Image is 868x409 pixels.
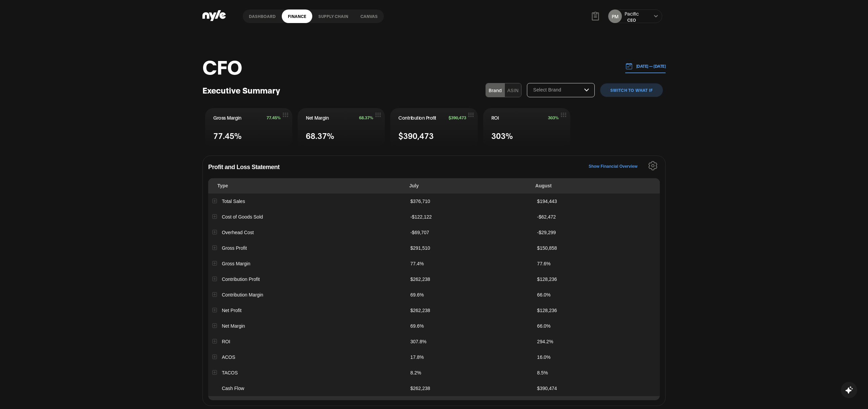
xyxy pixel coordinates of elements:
[533,271,660,287] td: $128,236
[449,115,466,120] span: $390,473
[486,83,505,97] button: Brand
[491,114,499,121] span: ROI
[625,62,633,70] img: 01.01.24 — 07.01.24
[208,256,406,271] td: Gross Margin
[306,129,334,141] span: 68.37%
[398,114,436,121] span: Contribution Profit
[600,83,663,97] button: switch to What IF
[608,9,622,23] button: PM
[405,178,531,193] th: July
[208,193,406,209] td: Total Sales
[208,161,660,178] h2: Profit and Loss Statement
[212,261,217,265] button: Expand row
[212,339,217,343] button: Expand row
[213,129,242,141] span: 77.45%
[243,9,282,23] a: Dashboard
[306,114,329,121] span: Net Margin
[533,256,660,271] td: 77.6%
[406,334,533,349] td: 307.8%
[483,108,570,147] button: ROI303%303%
[267,115,281,120] span: 77.45%
[212,214,217,219] button: Expand row
[208,334,406,349] td: ROI
[406,225,533,240] td: -$69,707
[208,381,406,396] td: Cash Flow
[505,83,521,97] button: ASIN
[533,303,660,318] td: $128,236
[533,209,660,225] td: -$62,472
[533,193,660,209] td: $194,443
[208,178,405,193] th: Type
[625,10,639,23] button: PacificCEO
[390,108,477,147] button: Contribution Profit$390,473$390,473
[406,209,533,225] td: -$122,122
[212,245,217,250] button: Expand row
[406,240,533,256] td: $291,510
[212,370,217,374] button: Expand row
[354,9,384,23] a: Canvas
[625,59,666,73] button: [DATE] — [DATE]
[625,17,639,23] div: CEO
[208,349,406,365] td: ACOS
[212,308,217,312] button: Expand row
[208,271,406,287] td: Contribution Profit
[533,287,660,303] td: 66.0%
[212,199,217,203] button: Expand row
[406,365,533,381] td: 8.2%
[533,240,660,256] td: $150,858
[406,349,533,365] td: 17.8%
[282,9,312,23] a: finance
[406,193,533,209] td: $376,710
[208,303,406,318] td: Net Profit
[533,87,584,93] input: Select Brand
[406,303,533,318] td: $262,238
[533,365,660,381] td: 8.5%
[533,334,660,349] td: 294.2%
[212,230,217,234] button: Expand row
[648,161,657,172] button: Settings
[548,115,559,120] span: 303%
[533,381,660,396] td: $390,474
[398,129,434,141] span: $390,473
[213,114,241,121] span: Gross Margin
[359,115,373,120] span: 68.37%
[533,225,660,240] td: -$29,299
[531,178,657,193] th: August
[212,354,217,359] button: Expand row
[208,318,406,334] td: Net Margin
[589,161,637,172] button: Show Financial Overview
[312,9,354,23] a: Supply chain
[406,381,533,396] td: $262,238
[406,256,533,271] td: 77.4%
[212,323,217,328] button: Expand row
[533,349,660,365] td: 16.0%
[212,292,217,296] button: Expand row
[202,56,242,76] h1: CFO
[212,277,217,281] button: Expand row
[202,85,280,95] h3: Executive Summary
[298,108,385,147] button: Net Margin68.37%68.37%
[406,271,533,287] td: $262,238
[205,108,292,147] button: Gross Margin77.45%77.45%
[208,209,406,225] td: Cost of Goods Sold
[491,129,513,141] span: 303%
[208,240,406,256] td: Gross Profit
[208,225,406,240] td: Overhead Cost
[625,10,639,17] div: Pacific
[406,318,533,334] td: 69.6%
[208,365,406,381] td: TACOS
[533,318,660,334] td: 66.0%
[208,287,406,303] td: Contribution Margin
[406,287,533,303] td: 69.6%
[633,63,666,69] p: [DATE] — [DATE]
